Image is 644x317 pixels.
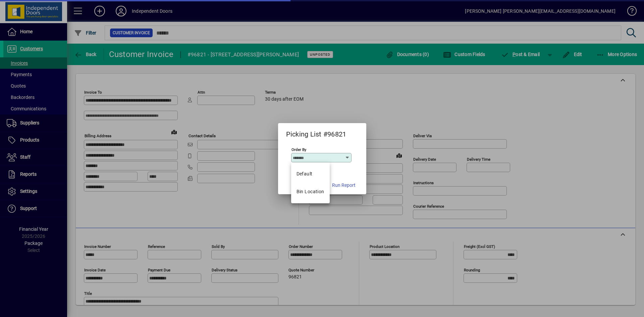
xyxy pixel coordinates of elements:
div: Bin Location [297,188,324,195]
button: Run Report [329,179,358,192]
span: Run Report [332,182,356,189]
mat-label: Order By [291,147,306,152]
h2: Picking List #96821 [278,123,355,140]
mat-option: Bin Location [291,183,330,201]
span: Default [297,170,313,177]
